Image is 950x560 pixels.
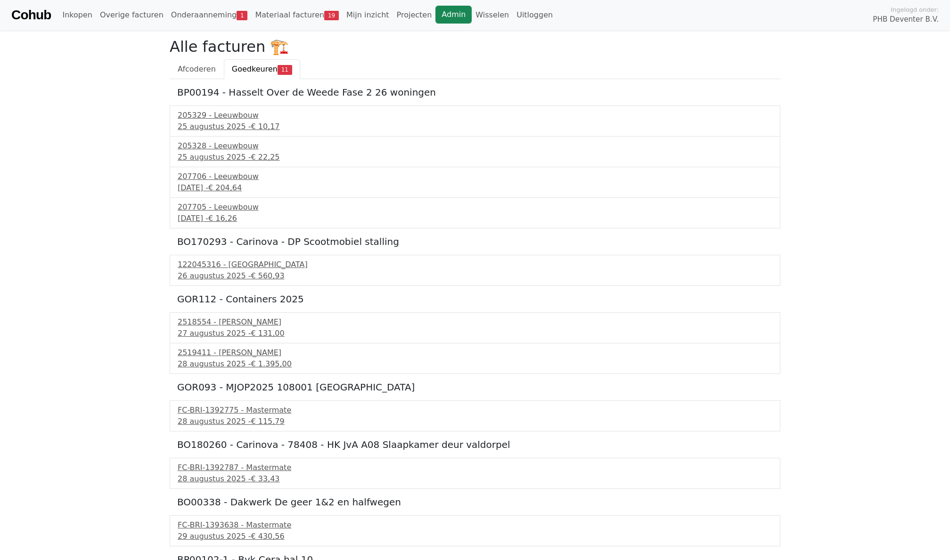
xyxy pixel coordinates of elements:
a: Goedkeuren11 [224,59,300,79]
a: Wisselen [472,6,513,24]
a: 205328 - Leeuwbouw25 augustus 2025 -€ 22,25 [178,140,772,163]
div: FC-BRI-1392787 - Mastermate [178,462,772,473]
div: 205328 - Leeuwbouw [178,140,772,152]
a: Projecten [393,6,436,24]
span: 19 [324,11,339,20]
a: Uitloggen [513,6,557,24]
h5: GOR093 - MJOP2025 108001 [GEOGRAPHIC_DATA] [177,381,773,393]
div: 2518554 - [PERSON_NAME] [178,317,772,328]
a: Afcoderen [170,59,224,79]
h5: BP00194 - Hasselt Over de Weede Fase 2 26 woningen [177,87,773,98]
a: 205329 - Leeuwbouw25 augustus 2025 -€ 10,17 [178,110,772,132]
a: FC-BRI-1392775 - Mastermate28 augustus 2025 -€ 115,79 [178,405,772,427]
a: 2519411 - [PERSON_NAME]28 augustus 2025 -€ 1.395,00 [178,347,772,370]
span: 11 [278,65,292,74]
div: FC-BRI-1393638 - Mastermate [178,519,772,531]
span: € 131,00 [251,329,284,338]
div: FC-BRI-1392775 - Mastermate [178,405,772,416]
div: [DATE] - [178,213,772,224]
a: Cohub [11,4,51,26]
h5: BO180260 - Carinova - 78408 - HK JvA A08 Slaapkamer deur valdorpel [177,439,773,450]
a: Mijn inzicht [343,6,393,24]
a: Materiaal facturen19 [251,6,343,24]
div: 2519411 - [PERSON_NAME] [178,347,772,358]
span: € 430,56 [251,532,284,541]
span: € 33,43 [251,474,279,483]
div: 28 augustus 2025 - [178,473,772,485]
span: PHB Deventer B.V. [873,14,939,25]
h5: BO170293 - Carinova - DP Scootmobiel stalling [177,236,773,247]
span: € 22,25 [251,153,279,162]
div: 28 augustus 2025 - [178,416,772,427]
div: 25 augustus 2025 - [178,121,772,132]
a: 2518554 - [PERSON_NAME]27 augustus 2025 -€ 131,00 [178,317,772,339]
h5: GOR112 - Containers 2025 [177,293,773,305]
a: 207705 - Leeuwbouw[DATE] -€ 16,26 [178,202,772,224]
span: Goedkeuren [232,65,278,73]
div: 26 augustus 2025 - [178,270,772,282]
div: 122045316 - [GEOGRAPHIC_DATA] [178,259,772,270]
a: FC-BRI-1392787 - Mastermate28 augustus 2025 -€ 33,43 [178,462,772,485]
div: 205329 - Leeuwbouw [178,110,772,121]
span: € 204,64 [208,183,242,192]
a: 207706 - Leeuwbouw[DATE] -€ 204,64 [178,171,772,194]
div: 207705 - Leeuwbouw [178,202,772,213]
a: Onderaanneming1 [167,6,252,24]
div: 27 augustus 2025 - [178,328,772,339]
a: 122045316 - [GEOGRAPHIC_DATA]26 augustus 2025 -€ 560,93 [178,259,772,282]
span: € 560,93 [251,271,284,280]
div: 207706 - Leeuwbouw [178,171,772,182]
a: FC-BRI-1393638 - Mastermate29 augustus 2025 -€ 430,56 [178,519,772,542]
div: 28 augustus 2025 - [178,358,772,370]
span: € 115,79 [251,417,284,426]
h2: Alle facturen 🏗️ [170,38,780,56]
a: Inkopen [58,6,96,24]
span: 1 [237,11,247,20]
span: € 1.395,00 [251,359,292,368]
div: 29 augustus 2025 - [178,531,772,542]
span: Ingelogd onder: [891,5,939,14]
div: [DATE] - [178,182,772,194]
span: € 16,26 [208,214,237,223]
h5: BO00338 - Dakwerk De geer 1&2 en halfwegen [177,496,773,508]
div: 25 augustus 2025 - [178,152,772,163]
a: Overige facturen [96,6,167,24]
span: Afcoderen [178,65,216,73]
a: Admin [435,6,472,24]
span: € 10,17 [251,122,279,131]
